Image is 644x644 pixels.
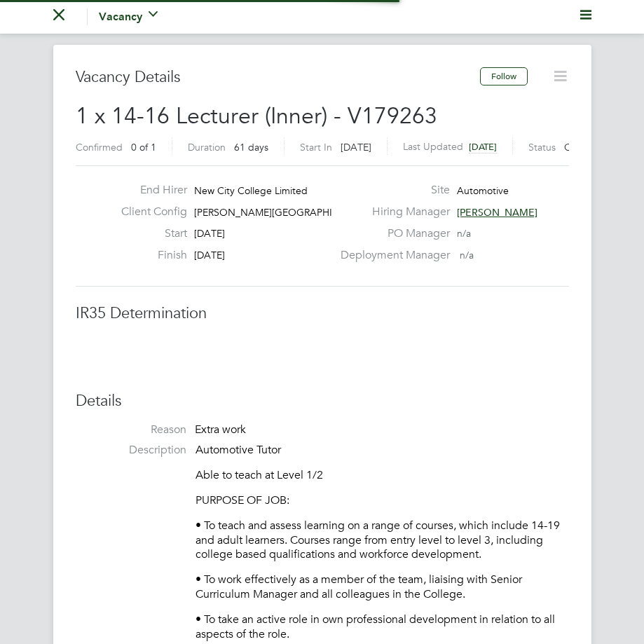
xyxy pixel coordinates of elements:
label: Reason [76,423,186,437]
label: Start [110,226,187,241]
button: Follow [480,67,528,85]
p: Automotive Tutor [196,443,569,458]
p: • To teach and assess learning on a range of courses, which include 14-19 and adult learners. Cou... [196,519,569,562]
label: Finish [110,248,187,263]
label: Duration [188,141,226,153]
span: n/a [457,227,471,240]
label: Deployment Manager [332,248,450,263]
button: Vacancy [99,8,158,25]
span: [DATE] [341,141,371,153]
span: Automotive [457,184,509,197]
span: [PERSON_NAME] [457,206,537,219]
label: PO Manager [332,226,450,241]
p: PURPOSE OF JOB: [196,493,569,508]
span: [DATE] [194,227,225,240]
label: Site [332,183,450,198]
span: [DATE] [469,141,497,153]
p: Able to teach at Level 1/2 [196,468,569,483]
label: Status [528,141,556,153]
span: 0 of 1 [131,141,156,153]
span: [PERSON_NAME][GEOGRAPHIC_DATA] [194,206,373,219]
span: [DATE] [194,249,225,261]
p: • To work effectively as a member of the team, liaising with Senior Curriculum Manager and all co... [196,573,569,602]
p: • To take an active role in own professional development in relation to all aspects of the role. [196,612,569,642]
h3: Details [76,391,569,411]
label: Last Updated [403,140,463,153]
span: n/a [460,249,474,261]
label: Start In [300,141,332,153]
label: End Hirer [110,183,187,198]
span: 61 days [234,141,268,153]
h3: Vacancy Details [76,67,480,88]
span: Open [564,141,590,153]
span: Extra work [195,423,246,437]
h3: IR35 Determination [76,303,569,324]
label: Confirmed [76,141,123,153]
label: Client Config [110,205,187,219]
label: Description [76,443,186,458]
label: Hiring Manager [332,205,450,219]
span: 1 x 14-16 Lecturer (Inner) - V179263 [76,102,437,130]
span: New City College Limited [194,184,308,197]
